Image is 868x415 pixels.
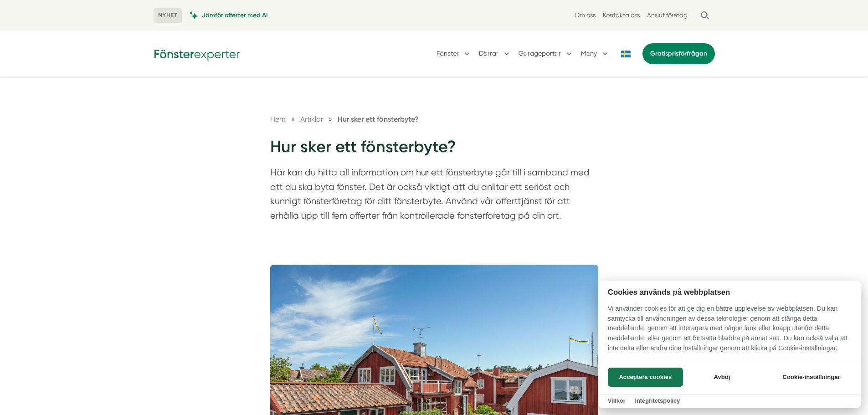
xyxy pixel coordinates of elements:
button: Acceptera cookies [608,368,683,387]
h2: Cookies används på webbplatsen [598,288,861,297]
button: Cookie-inställningar [771,368,851,387]
a: Villkor [608,397,626,404]
a: Integritetspolicy [635,397,680,404]
p: Vi använder cookies för att ge dig en bättre upplevelse av webbplatsen. Du kan samtycka till anvä... [598,304,861,359]
button: Avböj [686,368,758,387]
